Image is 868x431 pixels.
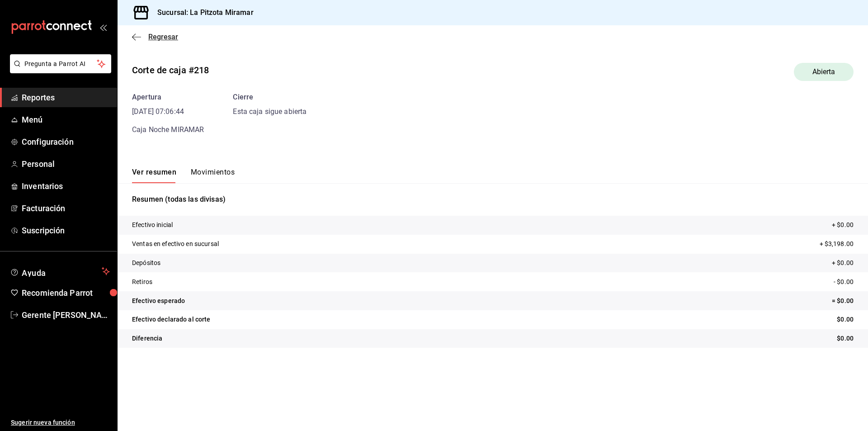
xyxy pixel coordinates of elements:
div: Esta caja sigue abierta [233,106,307,117]
span: Caja Noche MIRAMAR [132,125,204,134]
p: $0.00 [837,334,854,343]
p: Retiros [132,277,152,287]
span: Facturación [22,202,110,214]
button: Regresar [132,33,178,41]
button: Ver resumen [132,168,176,183]
time: [DATE] 07:06:44 [132,106,204,117]
p: Depósitos [132,258,160,268]
div: Cierre [233,92,307,103]
p: + $0.00 [832,258,854,268]
p: Efectivo inicial [132,220,173,230]
h3: Sucursal: La Pitzota Miramar [150,7,254,18]
p: + $3,198.00 [820,239,854,249]
button: open_drawer_menu [99,24,107,31]
div: navigation tabs [132,168,235,183]
span: Pregunta a Parrot AI [24,59,97,69]
button: Pregunta a Parrot AI [10,54,111,73]
span: Abierta [807,66,841,77]
span: Ayuda [22,266,98,277]
a: Pregunta a Parrot AI [6,66,111,75]
p: + $0.00 [832,220,854,230]
span: Recomienda Parrot [22,287,110,299]
span: Gerente [PERSON_NAME] [22,309,110,321]
p: = $0.00 [832,296,854,306]
span: Menú [22,114,110,126]
span: Regresar [148,33,178,41]
p: Efectivo esperado [132,296,185,306]
p: - $0.00 [834,277,854,287]
p: Diferencia [132,334,162,343]
span: Inventarios [22,180,110,192]
p: Efectivo declarado al corte [132,315,211,324]
span: Configuración [22,136,110,148]
div: Corte de caja #218 [132,63,209,77]
p: Ventas en efectivo en sucursal [132,239,219,249]
p: Resumen (todas las divisas) [132,194,854,205]
span: Personal [22,158,110,170]
button: Movimientos [191,168,235,183]
span: Suscripción [22,224,110,237]
span: Reportes [22,91,110,104]
span: Sugerir nueva función [11,418,110,427]
div: Apertura [132,92,204,103]
p: $0.00 [837,315,854,324]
